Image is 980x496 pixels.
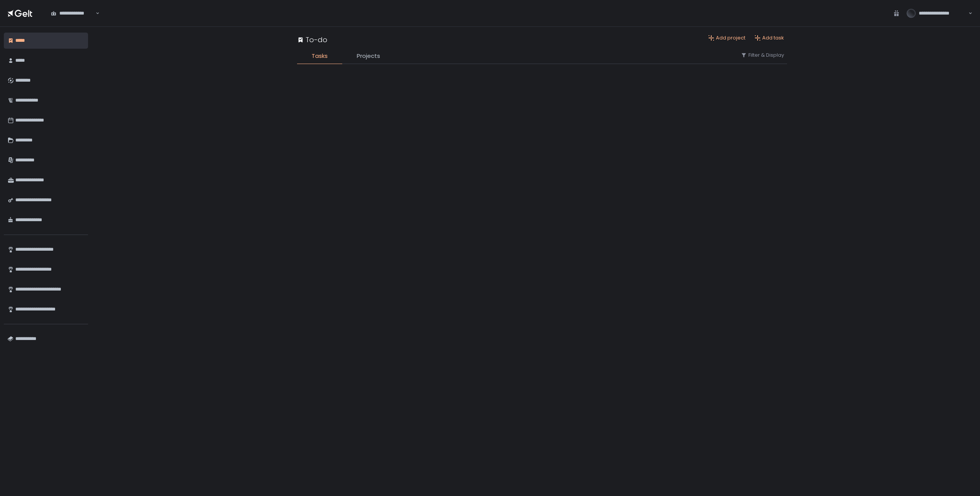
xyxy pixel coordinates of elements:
button: Add task [755,34,784,41]
span: Projects [357,52,380,61]
button: Add project [708,34,745,41]
input: Search for option [95,10,95,17]
div: To-do [297,34,327,45]
span: Tasks [312,52,328,61]
div: Search for option [46,5,100,21]
button: Filter & Display [741,52,784,59]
